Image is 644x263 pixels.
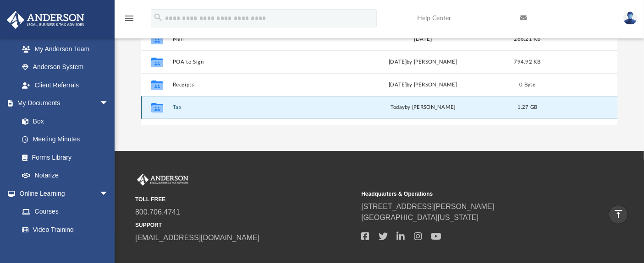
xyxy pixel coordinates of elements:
[341,58,505,66] div: [DATE] by [PERSON_NAME]
[99,94,118,113] span: arrow_drop_down
[153,12,163,22] i: search
[623,11,637,25] img: User Pic
[172,104,336,110] button: Tax
[4,11,87,29] img: Anderson Advisors Platinum Portal
[13,112,113,130] a: Box
[172,82,336,88] button: Receipts
[341,81,505,89] div: [DATE] by [PERSON_NAME]
[13,220,113,239] a: Video Training
[135,208,180,216] a: 800.706.4741
[13,203,118,221] a: Courses
[135,174,190,186] img: Anderson Advisors Platinum Portal
[124,17,135,24] a: menu
[135,221,355,229] small: SUPPORT
[13,130,118,149] a: Meeting Minutes
[514,36,540,41] span: 266.21 KB
[13,166,118,185] a: Notarize
[13,76,118,94] a: Client Referrals
[135,234,259,242] a: [EMAIL_ADDRESS][DOMAIN_NAME]
[135,195,355,204] small: TOLL FREE
[613,209,624,220] i: vertical_align_top
[172,59,336,65] button: POA to Sign
[391,105,405,110] span: today
[517,105,537,110] span: 1.27 GB
[13,58,118,76] a: Anderson System
[99,184,118,203] span: arrow_drop_down
[13,148,113,166] a: Forms Library
[514,59,540,64] span: 794.92 KB
[361,190,581,198] small: Headquarters & Operations
[361,203,494,210] a: [STREET_ADDRESS][PERSON_NAME]
[341,35,505,43] div: [DATE]
[6,184,118,203] a: Online Learningarrow_drop_down
[6,94,118,113] a: My Documentsarrow_drop_down
[519,82,535,87] span: 0 Byte
[13,40,113,58] a: My Anderson Team
[172,36,336,42] button: Mail
[609,205,628,224] a: vertical_align_top
[341,103,505,112] div: by [PERSON_NAME]
[361,214,479,221] a: [GEOGRAPHIC_DATA][US_STATE]
[124,13,135,24] i: menu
